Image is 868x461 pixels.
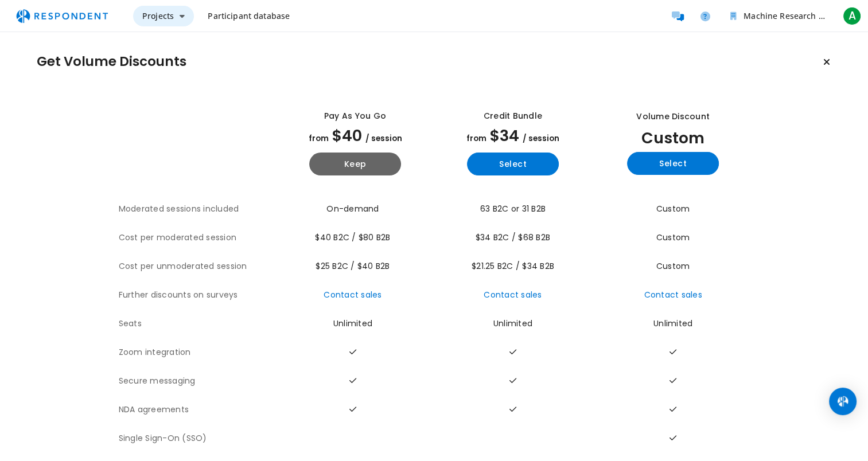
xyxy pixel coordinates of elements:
[9,5,115,27] img: respondent-logo.png
[840,6,863,26] button: A
[843,7,861,25] span: A
[694,5,717,28] a: Help and support
[133,6,194,26] button: Projects
[721,6,836,26] button: Machine Research Team Team
[324,110,386,122] div: Pay as you go
[326,203,379,214] span: On-demand
[119,195,277,224] th: Moderated sessions included
[365,133,402,144] span: / session
[333,318,372,329] span: Unlimited
[467,153,559,175] button: Select yearly basic plan
[480,203,546,214] span: 63 B2C or 31 B2B
[656,203,690,214] span: Custom
[324,289,382,300] a: Contact sales
[198,6,299,26] a: Participant database
[466,133,486,144] span: from
[636,111,710,123] div: Volume Discount
[490,125,519,146] span: $34
[644,289,702,300] a: Contact sales
[627,152,719,175] button: Select yearly custom_static plan
[484,289,542,300] a: Contact sales
[119,281,277,310] th: Further discounts on surveys
[815,50,838,73] button: Keep current plan
[829,388,857,415] div: Open Intercom Messenger
[315,232,390,243] span: $40 B2C / $80 B2B
[119,252,277,281] th: Cost per unmoderated session
[309,153,401,175] button: Keep current yearly payg plan
[332,125,362,146] span: $40
[119,424,277,453] th: Single Sign-On (SSO)
[316,260,390,272] span: $25 B2C / $40 B2B
[484,110,542,122] div: Credit Bundle
[476,232,550,243] span: $34 B2C / $68 B2B
[119,338,277,367] th: Zoom integration
[666,5,689,28] a: Message participants
[119,396,277,424] th: NDA agreements
[656,260,690,272] span: Custom
[309,133,329,144] span: from
[641,127,704,149] span: Custom
[656,232,690,243] span: Custom
[119,310,277,338] th: Seats
[523,133,559,144] span: / session
[119,367,277,396] th: Secure messaging
[493,318,532,329] span: Unlimited
[208,10,290,21] span: Participant database
[744,10,864,21] span: Machine Research Team Team
[142,10,174,21] span: Projects
[37,54,186,70] h1: Get Volume Discounts
[653,318,692,329] span: Unlimited
[472,260,554,272] span: $21.25 B2C / $34 B2B
[119,224,277,252] th: Cost per moderated session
